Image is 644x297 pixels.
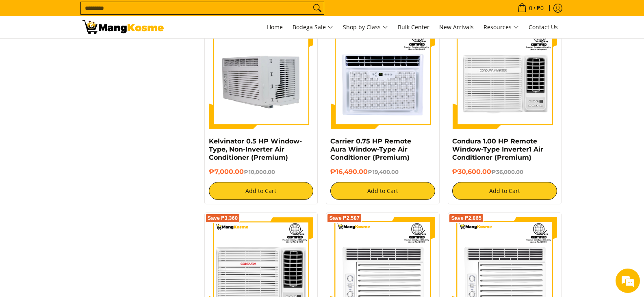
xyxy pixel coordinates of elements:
em: Submit [119,233,147,244]
span: Save ₱3,360 [208,216,238,221]
span: Save ₱2,865 [451,216,481,221]
a: Bodega Sale [288,16,337,38]
img: Bodega Sale Aircon l Mang Kosme: Home Appliances Warehouse Sale [82,20,164,34]
textarea: Type your message and click 'Submit' [4,205,155,233]
del: ₱19,400.00 [368,169,399,175]
a: Kelvinator 0.5 HP Window-Type, Non-Inverter Air Conditioner (Premium) [209,137,302,161]
a: Carrier 0.75 HP Remote Aura Window-Type Air Conditioner (Premium) [330,137,411,161]
h6: ₱7,000.00 [209,168,314,176]
span: Home [267,23,283,31]
del: ₱10,000.00 [244,169,275,175]
button: Add to Cart [330,182,435,200]
h6: ₱30,600.00 [452,168,557,176]
span: • [515,4,546,13]
img: Condura 1.00 HP Remote Window-Type Inverter1 Air Conditioner (Premium) [452,25,557,130]
button: Search [311,2,324,14]
del: ₱36,000.00 [491,169,523,175]
img: Carrier 0.75 HP Remote Aura Window-Type Air Conditioner (Premium) [330,25,435,130]
a: Shop by Class [339,16,392,38]
span: Shop by Class [343,22,388,33]
nav: Main Menu [172,16,562,38]
a: New Arrivals [435,16,478,38]
span: New Arrivals [439,23,474,31]
a: Bulk Center [394,16,434,38]
a: Contact Us [525,16,562,38]
span: We are offline. Please leave us a message. [17,94,142,176]
a: Condura 1.00 HP Remote Window-Type Inverter1 Air Conditioner (Premium) [452,137,543,161]
img: Kelvinator 0.5 HP Window-Type, Non-Inverter Air Conditioner (Premium) - 0 [209,25,314,130]
div: Leave a message [42,46,137,56]
span: Bodega Sale [293,22,333,33]
span: 0 [528,5,533,11]
a: Home [263,16,287,38]
span: Contact Us [529,23,558,31]
span: Resources [484,22,519,33]
span: Bulk Center [398,23,429,31]
a: Resources [479,16,523,38]
div: Minimize live chat window [133,4,153,24]
button: Add to Cart [452,182,557,200]
span: Save ₱2,587 [329,216,360,221]
span: ₱0 [536,5,545,11]
h6: ₱16,490.00 [330,168,435,176]
button: Add to Cart [209,182,314,200]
